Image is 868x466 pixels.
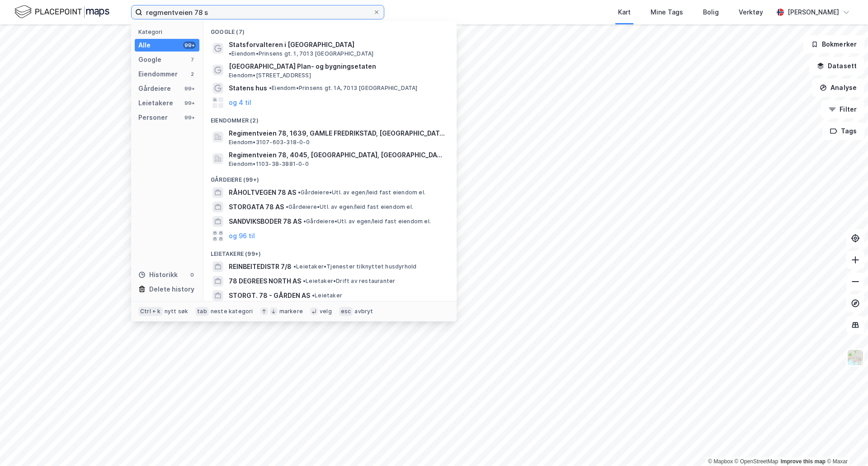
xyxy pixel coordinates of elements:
div: Leietakere (99+) [203,243,457,259]
button: og 96 til [229,231,255,241]
a: Improve this map [781,458,826,465]
a: Mapbox [708,458,733,465]
span: [GEOGRAPHIC_DATA] Plan- og bygningsetaten [229,61,446,72]
span: 78 DEGREES NORTH AS [229,276,301,287]
span: Regimentveien 78, 1639, GAMLE FREDRIKSTAD, [GEOGRAPHIC_DATA] [229,128,446,139]
img: Z [847,349,864,366]
span: • [269,85,272,91]
div: Bolig [703,7,719,18]
span: STORGT. 78 - GÅRDEN AS [229,290,310,301]
button: Filter [821,100,864,118]
span: • [312,292,315,299]
iframe: Chat Widget [823,423,868,466]
span: Statens hus [229,83,267,94]
div: Leietakere [138,98,173,108]
div: Delete history [149,284,194,295]
span: Regimentveien 78, 4045, [GEOGRAPHIC_DATA], [GEOGRAPHIC_DATA] [229,150,446,160]
span: RÅHOLTVEGEN 78 AS [229,187,296,198]
span: • [229,50,231,57]
div: Ctrl + k [138,307,163,316]
span: Eiendom • 3107-603-318-0-0 [229,139,310,146]
span: Eiendom • Prinsens gt. 1, 7013 [GEOGRAPHIC_DATA] [229,50,373,57]
div: Personer [138,112,168,123]
div: 99+ [183,99,196,107]
span: • [303,278,306,284]
button: og 4 til [229,97,251,108]
div: Gårdeiere (99+) [203,169,457,185]
span: Leietaker • Tjenester tilknyttet husdyrhold [293,263,416,270]
img: logo.f888ab2527a4732fd821a326f86c7f29.svg [14,4,109,20]
div: 7 [189,56,196,63]
div: markere [279,308,303,315]
div: tab [195,307,209,316]
div: Eiendommer [138,69,178,80]
div: [PERSON_NAME] [788,7,839,18]
div: Mine Tags [651,7,683,18]
div: 99+ [183,42,196,49]
span: Leietaker [312,292,342,299]
span: REINBEITEDISTR 7/8 [229,261,292,272]
span: Eiendom • 1103-38-3881-0-0 [229,160,309,168]
a: OpenStreetMap [735,458,778,465]
div: Eiendommer (2) [203,110,457,126]
div: 2 [189,71,196,78]
input: Søk på adresse, matrikkel, gårdeiere, leietakere eller personer [142,5,373,19]
div: Google [138,54,161,65]
button: Bokmerker [803,35,864,53]
span: Eiendom • [STREET_ADDRESS] [229,72,311,79]
button: Tags [822,122,864,140]
div: 0 [189,271,196,278]
span: • [298,189,301,196]
div: nytt søk [165,308,189,315]
span: Gårdeiere • Utl. av egen/leid fast eiendom el. [298,189,425,196]
span: SANDVIKSBODER 78 AS [229,216,302,227]
span: STORGATA 78 AS [229,202,284,212]
span: • [303,218,306,225]
span: • [293,263,296,270]
div: velg [320,308,332,315]
div: 99+ [183,114,196,121]
div: 99+ [183,85,196,92]
div: Alle [138,40,151,51]
div: avbryt [354,308,373,315]
div: Google (7) [203,21,457,38]
span: Leietaker • Drift av restauranter [303,278,395,285]
button: Analyse [812,79,864,97]
div: Verktøy [739,7,763,18]
div: Kart [618,7,631,18]
span: • [286,203,288,210]
span: Gårdeiere • Utl. av egen/leid fast eiendom el. [303,218,431,225]
div: Gårdeiere [138,83,171,94]
div: esc [339,307,353,316]
span: Statsforvalteren i [GEOGRAPHIC_DATA] [229,39,354,50]
span: Gårdeiere • Utl. av egen/leid fast eiendom el. [286,203,413,211]
div: Kategori [138,28,199,35]
div: Historikk [138,269,178,280]
div: neste kategori [211,308,253,315]
div: Kontrollprogram for chat [823,423,868,466]
span: Eiendom • Prinsens gt. 1A, 7013 [GEOGRAPHIC_DATA] [269,85,418,92]
button: Datasett [809,57,864,75]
